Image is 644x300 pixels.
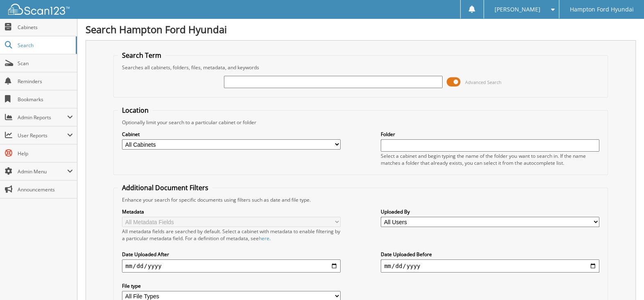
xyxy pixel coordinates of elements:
[122,282,341,289] label: File type
[381,251,599,258] label: Date Uploaded Before
[18,132,67,139] span: User Reports
[569,7,633,12] span: Hampton Ford Hyundai
[118,183,212,192] legend: Additional Document Filters
[118,196,603,203] div: Enhance your search for specific documents using filters such as date and file type.
[495,7,540,12] span: [PERSON_NAME]
[18,78,73,85] span: Reminders
[18,96,73,103] span: Bookmarks
[118,119,603,126] div: Optionally limit your search to a particular cabinet or folder
[122,131,341,138] label: Cabinet
[8,4,70,15] img: scan123-logo-white.svg
[381,152,599,166] div: Select a cabinet and begin typing the name of the folder you want to search in. If the name match...
[118,51,165,60] legend: Search Term
[118,106,153,115] legend: Location
[381,259,599,273] input: end
[18,168,67,175] span: Admin Menu
[259,235,269,242] a: here
[122,259,341,273] input: start
[122,251,341,258] label: Date Uploaded After
[381,131,599,138] label: Folder
[18,150,73,157] span: Help
[122,208,341,215] label: Metadata
[18,114,67,121] span: Admin Reports
[86,23,636,36] h1: Search Hampton Ford Hyundai
[122,228,341,242] div: All metadata fields are searched by default. Select a cabinet with metadata to enable filtering b...
[118,64,603,71] div: Searches all cabinets, folders, files, metadata, and keywords
[465,79,502,85] span: Advanced Search
[603,261,644,300] iframe: Chat Widget
[18,42,72,49] span: Search
[18,60,73,67] span: Scan
[18,186,73,193] span: Announcements
[18,24,73,31] span: Cabinets
[381,208,599,215] label: Uploaded By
